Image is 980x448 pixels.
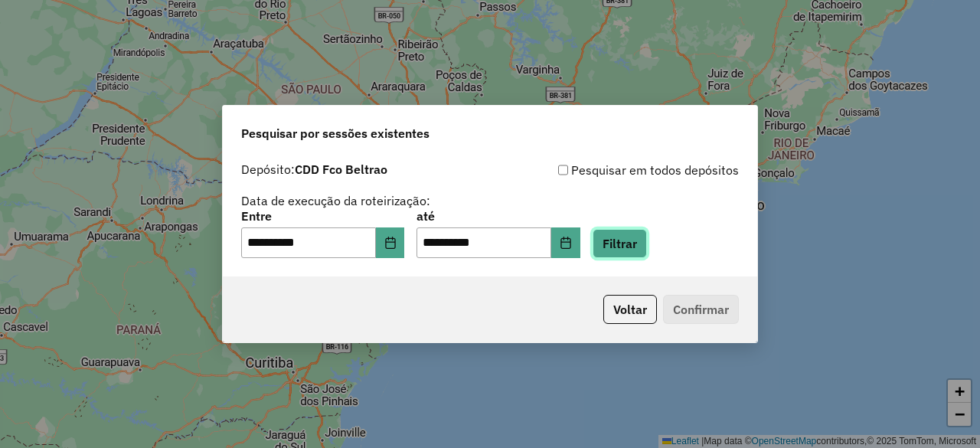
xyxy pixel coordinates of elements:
button: Filtrar [593,229,647,258]
button: Choose Date [551,227,580,258]
span: Pesquisar por sessões existentes [241,124,430,142]
strong: CDD Fco Beltrao [295,162,387,177]
div: Pesquisar em todos depósitos [490,161,739,179]
label: Depósito: [241,160,387,178]
label: Data de execução da roteirização: [241,191,430,210]
label: até [416,207,580,225]
label: Entre [241,207,404,225]
button: Choose Date [376,227,405,258]
button: Voltar [603,295,657,324]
